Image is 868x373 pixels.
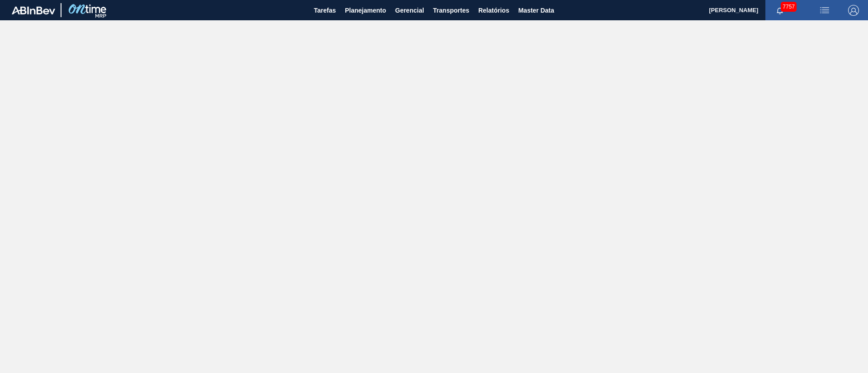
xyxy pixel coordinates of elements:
img: TNhmsLtSVTkK8tSr43FrP2fwEKptu5GPRR3wAAAABJRU5ErkJggg== [12,6,55,14]
img: Logout [848,5,859,16]
span: Transportes [433,5,469,16]
img: userActions [819,5,830,16]
span: Tarefas [314,5,336,16]
span: Planejamento [345,5,386,16]
span: Master Data [518,5,554,16]
span: Relatórios [478,5,509,16]
span: 7757 [781,2,797,12]
button: Notificações [765,4,794,17]
span: Gerencial [395,5,424,16]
